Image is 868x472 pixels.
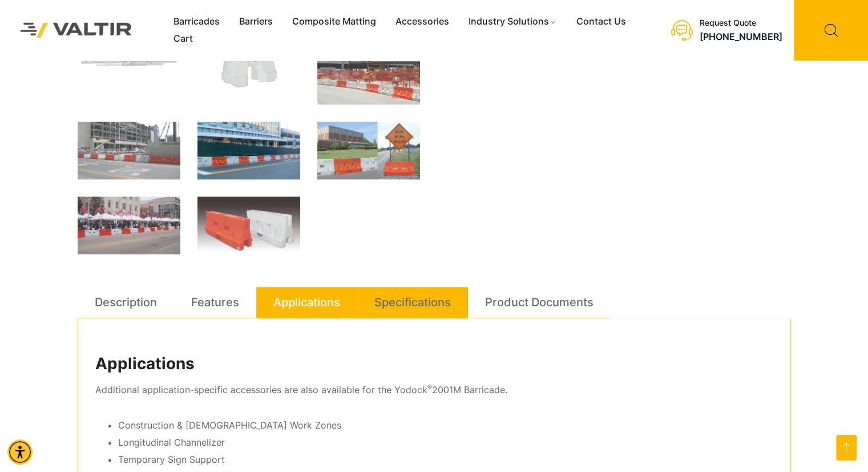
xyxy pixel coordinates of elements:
[700,18,782,28] div: Request Quote
[95,287,157,318] a: Description
[836,435,857,461] a: Open this option
[191,287,239,318] a: Features
[78,197,180,254] img: A street market scene with white tents, colorful flags, and vendors displaying goods, separated b...
[118,434,773,451] li: Longitudinal Channelizer
[164,30,203,47] a: Cart
[273,287,340,318] a: Applications
[197,197,300,258] img: Two traffic barriers are displayed: one orange and one white, both featuring a design with cutout...
[386,13,459,30] a: Accessories
[197,122,300,179] img: A construction site with a green fence and orange and white barriers along the street, next to a ...
[374,287,451,318] a: Specifications
[78,122,180,179] img: Construction site with a partially built structure, surrounded by orange and white barriers, and ...
[317,27,420,105] img: Convention Center Construction Project
[164,13,229,30] a: Barricades
[118,451,773,469] li: Temporary Sign Support
[95,382,773,399] p: Additional application-specific accessories are also available for the Yodock 2001M Barricade.
[427,383,432,391] sup: ®
[7,439,33,465] div: Accessibility Menu
[485,287,594,318] a: Product Documents
[459,13,567,30] a: Industry Solutions
[95,354,773,374] h2: Applications
[317,122,420,179] img: Image shows a building with a lawn and orange barricades in front, alongside a road sign warning ...
[118,417,773,434] li: Construction & [DEMOGRAPHIC_DATA] Work Zones
[700,31,782,42] a: call (888) 496-3625
[9,11,144,49] img: Valtir Rentals
[229,13,282,30] a: Barriers
[282,13,386,30] a: Composite Matting
[567,13,636,30] a: Contact Us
